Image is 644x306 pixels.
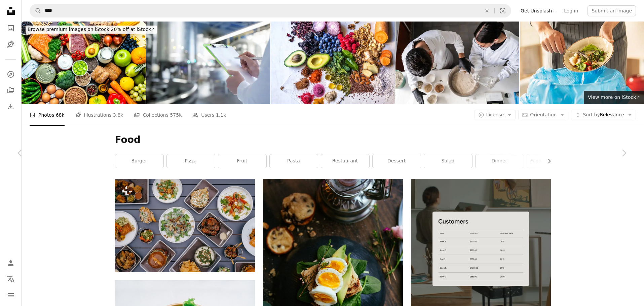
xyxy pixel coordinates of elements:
span: View more on iStock ↗ [588,94,640,100]
button: Sort byRelevance [571,110,636,120]
img: Multi colored vegetables, fruits, legumes, nuts and spices on wooden table [271,22,395,104]
span: 575k [170,111,182,119]
span: Relevance [583,112,624,118]
a: Next [604,121,644,185]
a: Log in [560,5,582,16]
button: Search Unsplash [30,4,41,17]
span: License [486,112,504,117]
a: View more on iStock↗ [584,91,644,104]
a: Users 1.1k [192,104,226,126]
button: scroll list to the right [543,154,551,168]
a: dessert [373,154,421,168]
img: a table topped with lots of plates of food [115,179,255,272]
a: Photos [4,22,17,35]
a: salad [424,154,472,168]
a: Collections 575k [134,104,182,126]
button: Language [4,272,17,286]
a: food photography [527,154,575,168]
button: Submit an image [588,5,636,16]
img: An engineer in a production facility makes entries in a journal. [146,22,270,104]
span: 3.8k [113,111,123,119]
button: Visual search [495,4,511,17]
a: Illustrations [4,38,17,51]
a: Download History [4,100,17,113]
span: 1.1k [216,111,226,119]
a: Log in / Sign up [4,256,17,270]
a: Explore [4,68,17,81]
img: Woman scraping leftover food from plate into trash bin in kitchen [520,22,644,104]
button: Clear [480,4,494,17]
span: Orientation [530,112,557,117]
a: pizza [167,154,215,168]
form: Find visuals sitewide [30,4,511,17]
img: Large group of raw food for a well balanced diet. Includes carbohydrates, proteins and dietary fiber [22,22,146,104]
a: Illustrations 3.8k [75,104,123,126]
a: Collections [4,84,17,97]
img: High angle view of scientists working on a laboratory [395,22,520,104]
a: a table topped with lots of plates of food [115,222,255,228]
div: 20% off at iStock ↗ [26,26,157,34]
a: sandwich with boiled egg [263,275,403,281]
a: pasta [270,154,318,168]
button: Menu [4,289,17,302]
span: Browse premium images on iStock | [28,27,111,32]
a: Get Unsplash+ [517,5,560,16]
button: Orientation [518,110,568,120]
h1: Food [115,134,551,146]
span: Sort by [583,112,600,117]
a: burger [115,154,163,168]
a: Browse premium images on iStock|20% off at iStock↗ [22,22,161,38]
a: dinner [476,154,524,168]
button: License [475,110,516,120]
a: fruit [218,154,266,168]
a: restaurant [321,154,369,168]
